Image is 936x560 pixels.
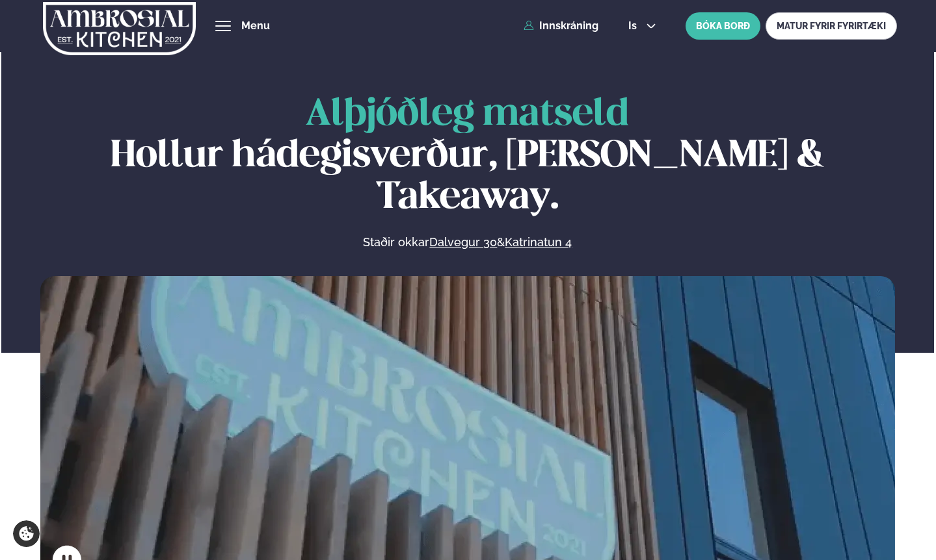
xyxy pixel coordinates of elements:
h1: Hollur hádegisverður, [PERSON_NAME] & Takeaway. [40,94,895,219]
a: Dalvegur 30 [429,235,497,250]
button: hamburger [215,18,231,34]
p: Staðir okkar & [222,235,714,250]
span: is [628,21,641,31]
a: Innskráning [524,20,598,32]
img: logo [42,2,197,55]
button: BÓKA BORÐ [686,12,760,40]
button: is [618,21,667,31]
span: Alþjóðleg matseld [306,97,629,133]
a: Cookie settings [13,520,40,547]
a: Katrinatun 4 [505,235,572,250]
a: MATUR FYRIR FYRIRTÆKI [766,12,897,40]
